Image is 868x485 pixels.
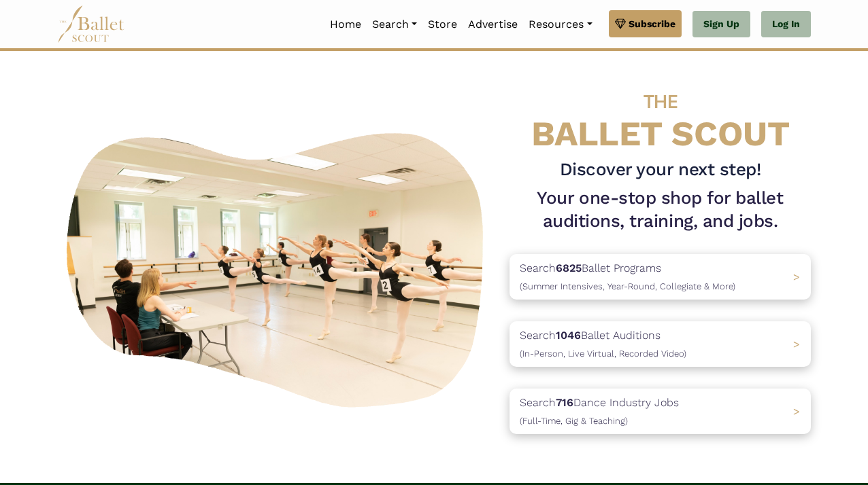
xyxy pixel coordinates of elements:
a: Search6825Ballet Programs(Summer Intensives, Year-Round, Collegiate & More)> [510,254,811,300]
span: > [793,338,800,351]
a: Search716Dance Industry Jobs(Full-Time, Gig & Teaching) > [510,389,811,434]
span: (Summer Intensives, Year-Round, Collegiate & More) [520,281,735,291]
a: Store [422,10,463,39]
a: Home [324,10,367,39]
a: Resources [523,10,597,39]
span: Subscribe [629,16,675,31]
span: (In-Person, Live Virtual, Recorded Video) [520,348,686,359]
h3: Discover your next step! [510,158,811,181]
h1: Your one-stop shop for ballet auditions, training, and jobs. [510,187,811,233]
span: > [793,270,800,283]
img: gem.svg [615,16,626,31]
a: Log In [761,11,811,38]
a: Subscribe [609,10,682,37]
a: Sign Up [692,11,750,38]
b: 716 [556,396,573,409]
b: 1046 [556,329,581,342]
span: THE [644,90,678,113]
img: A group of ballerinas talking to each other in a ballet studio [57,120,499,414]
p: Search Ballet Programs [520,259,735,294]
b: 6825 [556,262,582,274]
a: Search1046Ballet Auditions(In-Person, Live Virtual, Recorded Video) > [510,321,811,367]
h4: BALLET SCOUT [510,78,811,153]
span: > [793,405,800,418]
a: Advertise [463,10,523,39]
p: Search Ballet Auditions [520,327,686,361]
span: (Full-Time, Gig & Teaching) [520,416,628,426]
p: Search Dance Industry Jobs [520,394,679,429]
a: Search [367,10,422,39]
